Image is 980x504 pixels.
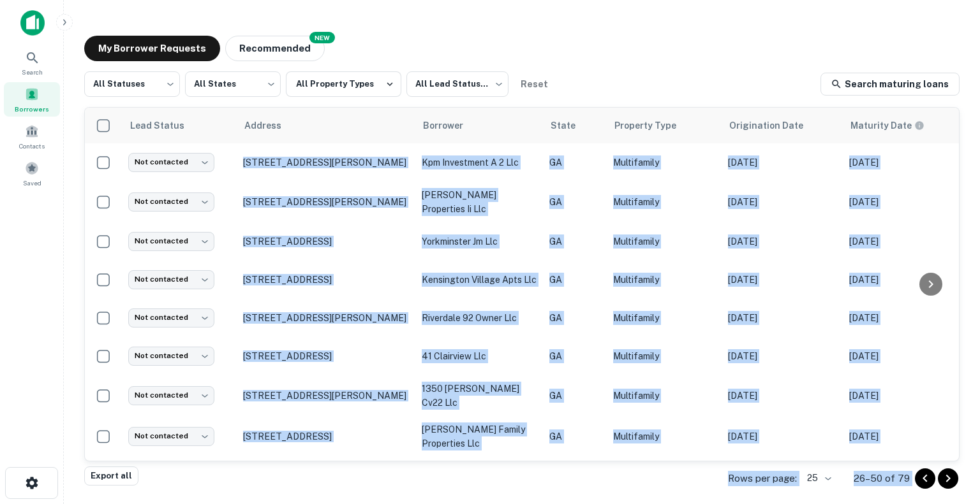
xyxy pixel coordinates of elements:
span: Contacts [19,141,45,151]
a: Saved [4,156,60,191]
button: Go to next page [938,468,958,489]
p: kensington village apts llc [422,273,537,287]
p: [DATE] [849,311,958,325]
p: Multifamily [613,429,715,443]
span: Maturity dates displayed may be estimated. Please contact the lender for the most accurate maturi... [850,119,941,133]
a: Borrowers [4,82,60,117]
p: Multifamily [613,273,715,287]
p: 26–50 of 79 [854,471,910,486]
div: All Lead Statuses [406,68,509,101]
p: GA [549,155,600,169]
p: GA [549,389,600,403]
p: [DATE] [728,311,836,325]
p: GA [549,311,600,325]
span: Property Type [614,118,693,133]
p: [DATE] [849,389,958,403]
img: capitalize-icon.png [20,10,45,36]
p: [STREET_ADDRESS] [243,350,409,362]
p: [DATE] [728,195,836,209]
p: GA [549,429,600,443]
div: Not contacted [128,232,214,250]
th: Property Type [607,108,722,143]
p: [STREET_ADDRESS] [243,236,409,247]
p: Rows per page: [728,471,797,486]
div: Not contacted [128,308,214,327]
span: State [551,118,592,133]
iframe: Chat Widget [916,402,980,463]
p: [DATE] [728,389,836,403]
div: Not contacted [128,347,214,365]
button: My Borrower Requests [84,36,220,61]
button: All Property Types [286,71,401,97]
p: 41 clairview llc [422,349,537,363]
button: Reset [514,71,554,97]
p: [DATE] [728,349,836,363]
p: [DATE] [849,429,958,443]
p: GA [549,349,600,363]
p: [DATE] [849,273,958,287]
span: Lead Status [130,118,201,133]
p: Multifamily [613,311,715,325]
p: yorkminster jm llc [422,234,537,248]
div: Not contacted [128,153,214,171]
button: Export all [84,466,138,486]
div: NEW [309,32,335,43]
p: Multifamily [613,155,715,169]
p: [STREET_ADDRESS][PERSON_NAME] [243,390,409,401]
div: Not contacted [128,427,214,445]
div: Maturity dates displayed may be estimated. Please contact the lender for the most accurate maturi... [850,119,924,133]
p: kpm investment a 2 llc [422,155,537,169]
p: Multifamily [613,234,715,248]
p: [DATE] [728,155,836,169]
p: Multifamily [613,195,715,209]
span: Saved [23,178,41,188]
p: [STREET_ADDRESS][PERSON_NAME] [243,312,409,324]
button: Recommended [225,36,325,61]
p: [STREET_ADDRESS] [243,431,409,442]
p: [DATE] [849,195,958,209]
p: 1350 [PERSON_NAME] cv22 llc [422,382,537,410]
a: Contacts [4,119,60,154]
div: All Statuses [84,68,180,101]
th: State [543,108,607,143]
th: Origination Date [722,108,843,143]
h6: Maturity Date [850,119,912,133]
p: riverdale 92 owner llc [422,311,537,325]
th: Address [237,108,415,143]
span: Origination Date [729,118,820,133]
p: [DATE] [849,155,958,169]
p: [STREET_ADDRESS][PERSON_NAME] [243,196,409,208]
a: Search maturing loans [820,73,960,96]
p: [PERSON_NAME] family properties llc [422,422,537,450]
p: [DATE] [728,273,836,287]
div: Not contacted [128,192,214,211]
p: Multifamily [613,389,715,403]
p: GA [549,195,600,209]
div: Not contacted [128,270,214,289]
span: Borrowers [15,104,49,114]
p: [DATE] [849,349,958,363]
p: GA [549,234,600,248]
div: 25 [802,469,833,487]
p: Multifamily [613,349,715,363]
th: Borrower [415,108,543,143]
span: Search [22,67,43,77]
span: Borrower [423,118,480,133]
div: All States [185,68,281,101]
div: Not contacted [128,386,214,405]
p: [DATE] [728,429,836,443]
p: [DATE] [849,234,958,248]
th: Maturity dates displayed may be estimated. Please contact the lender for the most accurate maturi... [843,108,964,143]
p: [DATE] [728,234,836,248]
th: Lead Status [122,108,237,143]
p: [STREET_ADDRESS] [243,274,409,285]
a: Search [4,45,60,80]
p: [STREET_ADDRESS][PERSON_NAME] [243,157,409,168]
button: Go to previous page [915,468,935,489]
p: GA [549,273,600,287]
